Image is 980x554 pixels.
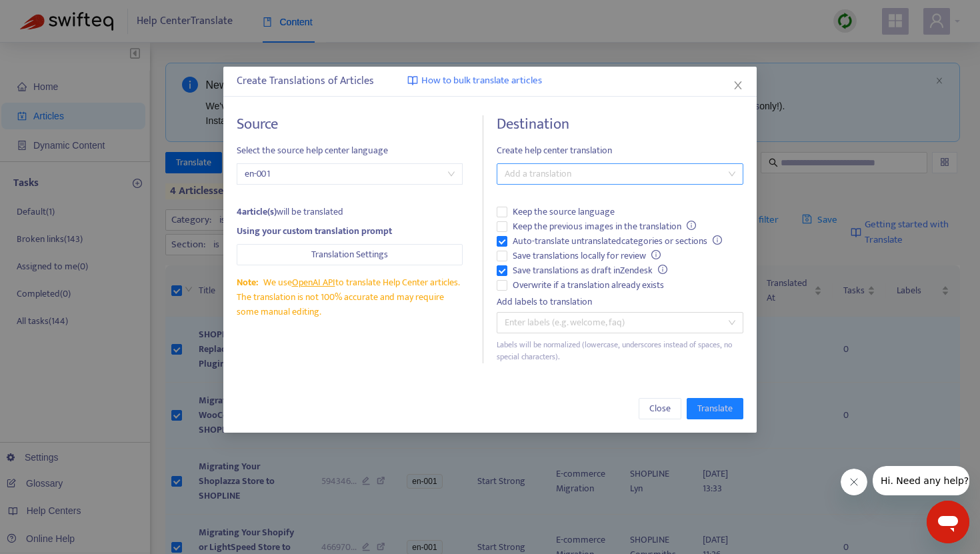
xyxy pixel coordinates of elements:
span: Keep the previous images in the translation [507,219,701,234]
iframe: メッセージを閉じる [841,469,867,495]
div: Add labels to translation [497,295,743,309]
h4: Source [237,115,463,133]
a: How to bulk translate articles [407,73,542,89]
iframe: メッセージングウィンドウを開くボタン [927,501,969,543]
button: Translate [687,398,743,419]
div: Using your custom translation prompt [237,224,463,239]
span: Translation Settings [311,247,388,262]
span: Close [649,401,671,416]
span: info-circle [658,265,667,274]
strong: 4 article(s) [237,204,277,219]
div: will be translated [237,205,463,219]
span: How to bulk translate articles [421,73,542,89]
img: image-link [407,75,418,86]
span: info-circle [651,250,661,259]
span: Note: [237,275,258,290]
span: en-001 [245,164,455,184]
span: close [733,80,743,91]
span: info-circle [687,221,696,230]
iframe: 会社からのメッセージ [873,466,969,495]
span: Save translations as draft in Zendesk [507,263,673,278]
span: Keep the source language [507,205,620,219]
div: We use to translate Help Center articles. The translation is not 100% accurate and may require so... [237,275,463,319]
button: Close [639,398,681,419]
a: OpenAI API [292,275,335,290]
button: Close [731,78,745,93]
h4: Destination [497,115,743,133]
span: Auto-translate untranslated categories or sections [507,234,727,249]
span: Save translations locally for review [507,249,666,263]
button: Translation Settings [237,244,463,265]
div: Create Translations of Articles [237,73,743,89]
span: info-circle [713,235,722,245]
span: Select the source help center language [237,143,463,158]
div: Labels will be normalized (lowercase, underscores instead of spaces, no special characters). [497,339,743,364]
span: Overwrite if a translation already exists [507,278,669,293]
span: Create help center translation [497,143,743,158]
